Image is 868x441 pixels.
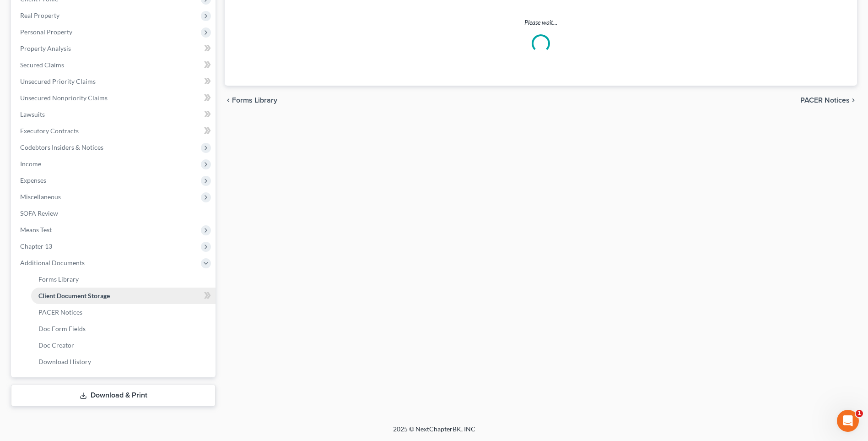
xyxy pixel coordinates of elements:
[20,242,52,250] span: Chapter 13
[31,304,216,321] a: PACER Notices
[20,110,45,118] span: Lawsuits
[20,143,103,151] span: Codebtors Insiders & Notices
[20,127,79,135] span: Executory Contracts
[20,209,58,217] span: SOFA Review
[38,325,86,332] span: Doc Form Fields
[31,354,216,370] a: Download History
[232,97,277,104] span: Forms Library
[38,275,79,283] span: Forms Library
[20,226,52,234] span: Means Test
[11,385,216,406] a: Download & Print
[31,271,216,288] a: Forms Library
[13,90,216,106] a: Unsecured Nonpriority Claims
[856,410,863,417] span: 1
[13,40,216,57] a: Property Analysis
[13,106,216,123] a: Lawsuits
[800,97,850,104] span: PACER Notices
[13,57,216,73] a: Secured Claims
[225,97,232,104] i: chevron_left
[38,341,74,349] span: Doc Creator
[850,97,857,104] i: chevron_right
[173,425,695,441] div: 2025 © NextChapterBK, INC
[20,44,71,52] span: Property Analysis
[20,94,108,102] span: Unsecured Nonpriority Claims
[38,308,82,316] span: PACER Notices
[20,61,64,69] span: Secured Claims
[20,28,72,36] span: Personal Property
[31,288,216,304] a: Client Document Storage
[237,18,844,27] p: Please wait...
[13,73,216,90] a: Unsecured Priority Claims
[20,77,96,85] span: Unsecured Priority Claims
[837,410,859,432] iframe: Intercom live chat
[20,11,59,19] span: Real Property
[31,337,216,354] a: Doc Creator
[800,97,857,104] button: PACER Notices chevron_right
[13,123,216,139] a: Executory Contracts
[13,205,216,222] a: SOFA Review
[225,97,277,104] button: chevron_left Forms Library
[20,160,41,168] span: Income
[38,292,110,299] span: Client Document Storage
[20,193,61,201] span: Miscellaneous
[38,358,91,365] span: Download History
[20,176,46,184] span: Expenses
[31,321,216,337] a: Doc Form Fields
[20,259,85,267] span: Additional Documents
